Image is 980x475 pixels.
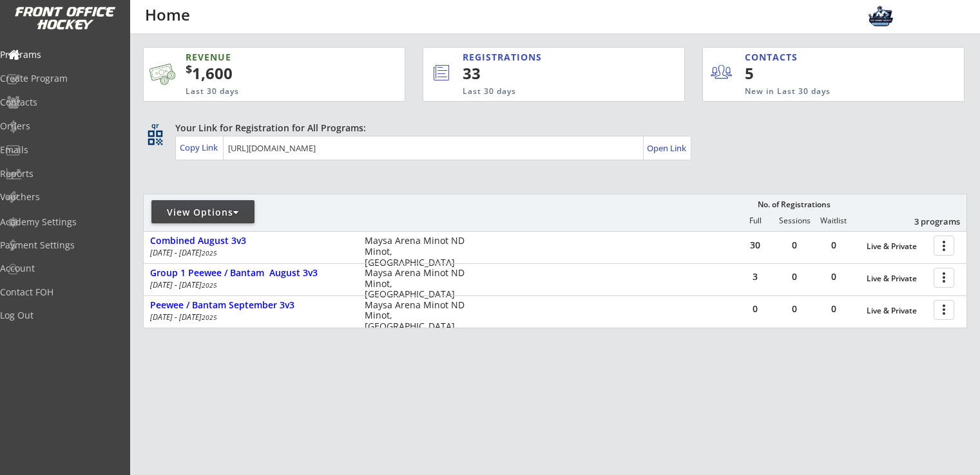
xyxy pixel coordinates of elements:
div: Combined August 3v3 [150,236,351,247]
div: 0 [736,304,774,313]
button: qr_code [146,128,165,147]
em: 2025 [202,313,217,322]
div: [DATE] - [DATE] [150,249,347,257]
div: Peewee / Bantam September 3v3 [150,300,351,311]
div: REVENUE [186,51,343,64]
div: 3 [736,272,774,281]
div: Last 30 days [463,86,631,97]
div: [DATE] - [DATE] [150,313,347,321]
div: CONTACTS [745,51,803,64]
div: Maysa Arena Minot ND Minot, [GEOGRAPHIC_DATA] [365,300,466,332]
div: 0 [814,241,853,250]
div: No. of Registrations [754,200,834,209]
div: Maysa Arena Minot ND Minot, [GEOGRAPHIC_DATA] [365,236,466,268]
div: REGISTRATIONS [463,51,626,64]
div: Maysa Arena Minot ND Minot, [GEOGRAPHIC_DATA] [365,268,466,300]
div: 30 [736,241,774,250]
sup: $ [186,61,192,77]
div: Waitlist [814,216,852,225]
div: Live & Private [867,242,927,251]
em: 2025 [202,248,217,257]
div: 0 [775,304,814,313]
div: 1,600 [186,62,364,84]
button: more_vert [934,268,954,288]
div: 0 [814,272,853,281]
button: more_vert [934,236,954,256]
em: 2025 [202,281,217,290]
div: 0 [775,272,814,281]
div: Live & Private [867,306,927,315]
div: qr [147,122,162,130]
div: Last 30 days [186,86,343,97]
div: New in Last 30 days [745,86,904,97]
div: Open Link [647,143,687,154]
div: Your Link for Registration for All Programs: [175,122,927,135]
div: Live & Private [867,274,927,283]
div: Group 1 Peewee / Bantam August 3v3 [150,268,351,279]
div: 0 [814,304,853,313]
div: View Options [151,206,255,219]
a: Open Link [647,139,687,157]
div: [DATE] - [DATE] [150,281,347,289]
div: Full [736,216,774,225]
div: Sessions [775,216,814,225]
div: 0 [775,241,814,250]
div: 3 programs [893,216,960,227]
div: 33 [463,62,641,84]
button: more_vert [934,300,954,320]
div: 5 [745,62,824,84]
div: Copy Link [180,142,220,153]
